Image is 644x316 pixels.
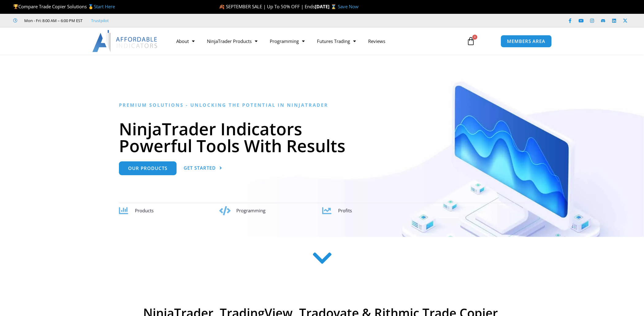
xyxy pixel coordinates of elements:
[236,207,265,214] span: Programming
[119,120,525,154] h1: NinjaTrader Indicators Powerful Tools With Results
[264,34,311,48] a: Programming
[184,161,222,175] a: Get Started
[201,34,264,48] a: NinjaTrader Products
[92,30,158,52] img: LogoAI | Affordable Indicators – NinjaTrader
[311,34,362,48] a: Futures Trading
[13,3,115,10] span: Compare Trade Copier Solutions 🥇
[119,161,177,175] a: Our Products
[170,34,459,48] nav: Menu
[338,3,359,10] a: Save Now
[315,3,338,10] strong: [DATE] ⌛
[94,3,115,10] a: Start Here
[23,17,82,24] span: Mon - Fri: 8:00 AM – 6:00 PM EST
[91,17,109,24] a: Trustpilot
[501,35,552,48] a: MEMBERS AREA
[507,39,545,44] span: MEMBERS AREA
[170,34,201,48] a: About
[128,166,167,171] span: Our Products
[184,166,216,170] span: Get Started
[135,207,154,214] span: Products
[119,102,525,108] h6: Premium Solutions - Unlocking the Potential in NinjaTrader
[219,3,315,10] span: 🍂 SEPTEMBER SALE | Up To 50% OFF | Ends
[13,4,18,9] img: 🏆
[362,34,391,48] a: Reviews
[457,32,484,50] a: 0
[338,207,352,214] span: Profits
[472,35,477,40] span: 0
